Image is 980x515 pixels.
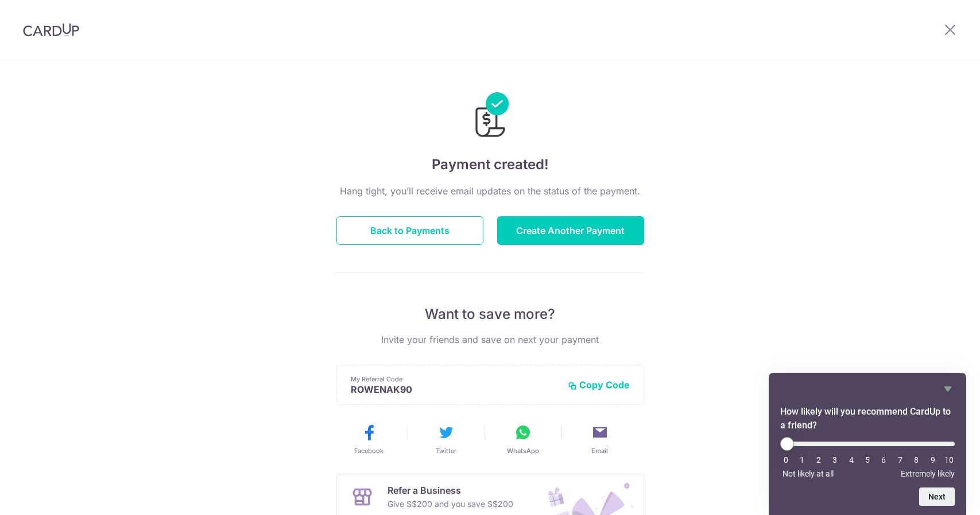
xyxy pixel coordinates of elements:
p: Invite your friends and save on next your payment [336,333,644,346]
button: Copy Code [568,379,630,391]
button: Back to Payments [336,216,483,245]
li: 1 [796,455,808,465]
li: 4 [846,455,857,465]
li: 6 [878,455,889,465]
p: Give S$200 and you save S$200 [388,497,513,511]
div: How likely will you recommend CardUp to a friend? Select an option from 0 to 10, with 0 being Not... [780,382,955,506]
li: 9 [927,455,939,465]
span: Extremely likely [901,469,955,478]
li: 3 [829,455,840,465]
p: My Referral Code [351,374,559,384]
span: WhatsApp [507,446,539,455]
li: 0 [780,455,792,465]
p: Want to save more? [336,305,644,323]
p: ROWENAK90 [351,384,559,395]
img: Payments [472,92,509,141]
li: 8 [911,455,922,465]
li: 7 [894,455,906,465]
img: CardUp [23,23,79,37]
p: Refer a Business [388,483,513,497]
button: Create Another Payment [497,216,644,245]
h2: How likely will you recommend CardUp to a friend? Select an option from 0 to 10, with 0 being Not... [780,405,955,432]
span: Not likely at all [783,469,834,478]
li: 10 [943,455,955,465]
button: WhatsApp [489,423,557,455]
span: Email [591,446,608,455]
button: Facebook [335,423,403,455]
li: 5 [862,455,873,465]
span: Facebook [354,446,384,455]
button: Hide survey [941,382,955,396]
h4: Payment created! [336,154,644,175]
button: Twitter [412,423,480,455]
button: Next question [919,487,955,506]
div: How likely will you recommend CardUp to a friend? Select an option from 0 to 10, with 0 being Not... [780,437,955,478]
li: 2 [813,455,824,465]
p: Hang tight, you’ll receive email updates on the status of the payment. [336,184,644,198]
button: Email [566,423,634,455]
span: Twitter [436,446,456,455]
